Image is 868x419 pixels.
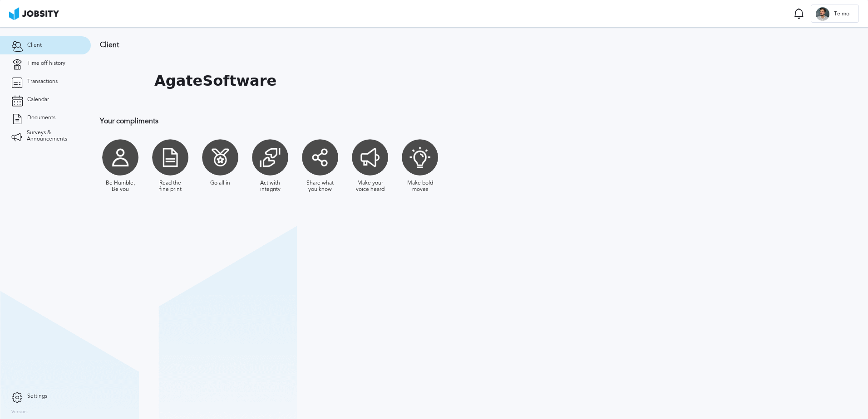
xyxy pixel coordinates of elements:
span: Telmo [829,11,854,17]
span: Calendar [27,97,49,103]
span: Surveys & Announcements [27,130,79,142]
div: T [816,7,829,21]
img: ab4bad089aa723f57921c736e9817d99.png [9,7,59,20]
span: Time off history [27,60,65,67]
h3: Your compliments [100,117,592,125]
span: Documents [27,115,55,121]
h3: Client [100,41,592,49]
div: Share what you know [304,180,336,193]
div: Be Humble, Be you [104,180,136,193]
span: Settings [27,393,47,400]
div: Read the fine print [154,180,186,193]
div: Make bold moves [404,180,436,193]
h1: AgateSoftware [154,73,276,89]
span: Client [27,42,42,49]
span: Transactions [27,78,58,85]
div: Go all in [210,180,230,186]
label: Version: [11,409,28,415]
button: TTelmo [811,5,859,23]
div: Act with integrity [254,180,286,193]
div: Make your voice heard [354,180,386,193]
